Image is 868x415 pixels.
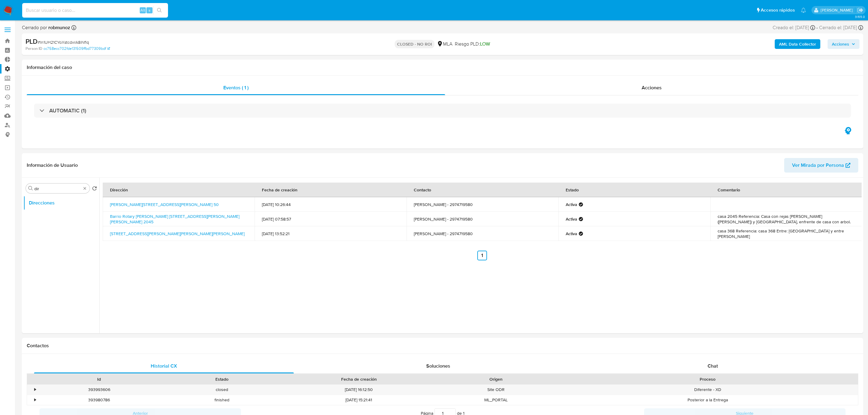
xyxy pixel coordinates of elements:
[38,395,160,405] div: 393980786
[557,385,858,395] div: Diferente - XD
[38,385,160,395] div: 393993606
[26,36,38,46] b: PLD
[34,397,36,403] div: •
[140,7,145,13] span: Alt
[816,24,818,31] span: -
[407,212,558,226] td: [PERSON_NAME] - 2974719580
[775,39,820,49] button: AML Data Collector
[710,226,862,241] td: casa 368 Referencia: casa 368 Entre: [GEOGRAPHIC_DATA] y entre [PERSON_NAME]
[110,201,219,207] a: [PERSON_NAME][STREET_ADDRESS][PERSON_NAME] 50
[477,251,487,260] a: Ir a la página 1
[110,231,245,237] a: [STREET_ADDRESS][PERSON_NAME][PERSON_NAME][PERSON_NAME]
[43,46,110,51] a: cc758ecc702fde131509ffbd77309bdf
[287,376,430,382] div: Fecha de creación
[92,186,97,193] button: Volver al orden por defecto
[784,158,858,173] button: Ver Mirada por Persona
[801,8,806,13] a: Notificaciones
[49,107,86,114] h3: AUTOMATIC (1)
[455,41,490,47] span: Riesgo PLD:
[149,7,150,13] span: s
[103,251,862,260] nav: Paginación
[255,226,407,241] td: [DATE] 13:52:21
[439,376,553,382] div: Origen
[828,39,859,49] button: Acciones
[160,395,283,405] div: finished
[792,158,844,173] span: Ver Mirada por Persona
[557,395,858,405] div: Posterior a la Entrega
[160,385,283,395] div: closed
[480,40,490,47] span: LOW
[832,39,849,49] span: Acciones
[27,343,858,349] h1: Contactos
[255,183,407,197] th: Fecha de creación
[426,362,450,369] span: Soluciones
[27,162,78,168] h1: Información de Usuario
[153,6,166,15] button: search-icon
[710,183,862,197] th: Comentario
[42,376,156,382] div: Id
[566,231,577,236] strong: Activa
[82,186,87,191] button: Borrar
[779,39,816,49] b: AML Data Collector
[407,197,558,212] td: [PERSON_NAME] - 2974719580
[110,213,239,225] a: Barrio Rotary [PERSON_NAME] [STREET_ADDRESS][PERSON_NAME][PERSON_NAME] 2045
[566,216,577,222] strong: Activa
[561,376,854,382] div: Proceso
[103,183,255,197] th: Dirección
[255,197,407,212] td: [DATE] 10:26:44
[26,46,42,51] b: Person ID
[28,186,33,191] button: Buscar
[34,104,851,118] div: AUTOMATIC (1)
[819,24,863,31] div: Cerrado el: [DATE]
[708,362,718,369] span: Chat
[710,212,862,226] td: casa 2045 Referencia: Casa con rejas [PERSON_NAME]([PERSON_NAME]) y [GEOGRAPHIC_DATA], enfrente d...
[773,24,815,31] div: Creado el: [DATE]
[434,395,557,405] div: ML_PORTAL
[407,183,558,197] th: Contacto
[821,7,855,13] p: ludmila.lanatti@mercadolibre.com
[642,84,662,91] span: Acciones
[857,7,863,13] a: Salir
[47,24,70,31] b: robmunoz
[23,196,99,210] button: Direcciones
[151,362,177,369] span: Historial CX
[437,41,452,47] div: MLA
[223,84,249,91] span: Eventos ( 1 )
[407,226,558,241] td: [PERSON_NAME] - 2974719580
[283,385,434,395] div: [DATE] 16:12:50
[434,385,557,395] div: Site ODR
[22,24,70,31] span: Cerrado por
[38,39,89,45] span: # In1UH21CYoXstcdxrA8iNflq
[566,202,577,207] strong: Activa
[165,376,279,382] div: Estado
[27,64,858,70] h1: Información del caso
[395,40,434,48] p: CLOSED - NO ROI
[34,387,36,393] div: •
[255,212,407,226] td: [DATE] 07:58:57
[558,183,710,197] th: Estado
[22,6,168,14] input: Buscar usuario o caso...
[34,186,81,191] input: Buscar
[283,395,434,405] div: [DATE] 15:21:41
[761,7,795,13] span: Accesos rápidos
